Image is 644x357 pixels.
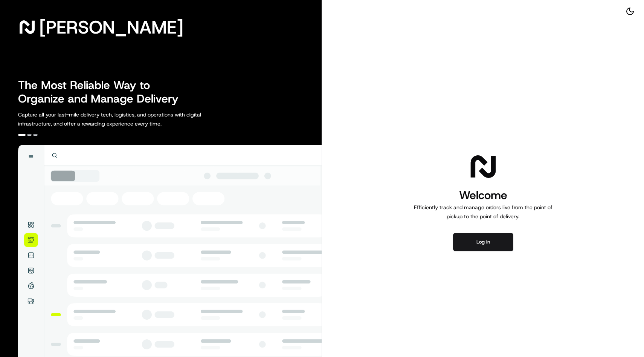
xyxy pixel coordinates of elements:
[18,78,187,106] h2: The Most Reliable Way to Organize and Manage Delivery
[453,233,513,251] button: Log in
[39,20,183,35] span: [PERSON_NAME]
[411,203,555,221] p: Efficiently track and manage orders live from the point of pickup to the point of delivery.
[411,188,555,203] h1: Welcome
[18,110,235,128] p: Capture all your last-mile delivery tech, logistics, and operations with digital infrastructure, ...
